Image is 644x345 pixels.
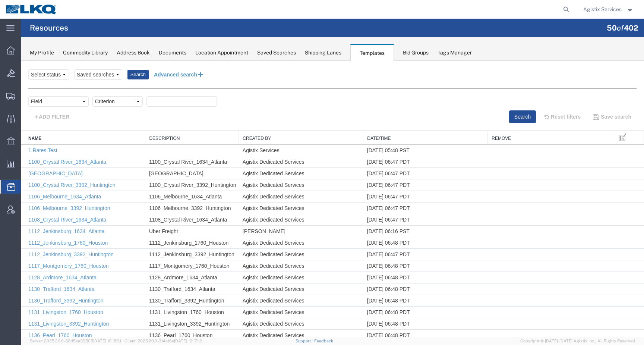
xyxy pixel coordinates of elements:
[403,49,429,57] div: Bid Groups
[124,119,218,130] td: 1100_Crystal River_3392_Huntington
[218,153,342,165] td: Agistix Dedicated Services
[117,49,150,57] div: Address Book
[218,84,342,95] td: Agistix Services
[218,130,342,142] td: Agistix Dedicated Services
[7,98,85,104] a: 1100_Crystal River_1634_Atlanta
[124,70,218,84] th: Description
[124,165,218,176] td: Uber Freight
[583,5,634,14] button: Agistix Services
[30,19,68,37] h4: Resources
[342,84,467,95] td: [DATE] 05:48 PST
[296,339,314,343] a: Support
[342,246,467,257] td: [DATE] 06:48 PDT
[7,225,73,231] a: 1130_Trafford_1634_Atlanta
[222,75,338,81] a: Created By
[30,49,54,57] div: My Profile
[218,107,342,119] td: Agistix Dedicated Services
[342,223,467,234] td: [DATE] 06:48 PDT
[607,22,638,34] div: of
[124,153,218,165] td: 1108_Crystal River_1634_Atlanta
[342,211,467,223] td: [DATE] 06:48 PDT
[7,248,82,254] a: 1131_Livingston_1760_Houston
[342,95,467,107] td: [DATE] 06:47 PDT
[7,156,85,162] a: 1108_Crystal River_1634_Atlanta
[342,142,467,153] td: [DATE] 06:47 PDT
[7,272,71,277] a: 1136_Pearl_1760_Houston
[342,107,467,119] td: [DATE] 06:47 PDT
[218,246,342,257] td: Agistix Dedicated Services
[124,200,218,211] td: 1117_Montgomery_1760_Houston
[30,339,121,343] span: Server: 2025.20.0-32d5ea39505
[218,165,342,176] td: [PERSON_NAME]
[583,5,622,13] span: Agistix Services
[195,49,248,57] div: Location Appointment
[159,49,186,57] div: Documents
[124,234,218,246] td: 1130_Trafford_3392_Huntington
[124,95,218,107] td: 1100_Crystal River_1634_Atlanta
[218,119,342,130] td: Agistix Dedicated Services
[342,119,467,130] td: [DATE] 06:47 PDT
[7,202,88,208] a: 1117_Montgomery_1760_Houston
[342,257,467,269] td: [DATE] 06:48 PDT
[7,237,83,243] a: 1130_Trafford_3392_Huntington
[7,87,37,92] a: 1.Rates Test
[467,70,591,84] th: Remove
[63,49,108,57] div: Commodity Library
[218,223,342,234] td: Agistix Dedicated Services
[218,142,342,153] td: Agistix Dedicated Services
[124,188,218,200] td: 1112_Jenkinsburg_3392_Huntington
[124,223,218,234] td: 1130_Trafford_1634_Atlanta
[124,339,202,343] span: Client: 2025.20.0-314a16e
[342,153,467,165] td: [DATE] 06:47 PDT
[305,49,341,57] div: Shipping Lanes
[124,246,218,257] td: 1131_Livingston_1760_Houston
[174,339,202,343] span: [DATE] 10:17:12
[93,339,121,343] span: [DATE] 10:18:31
[218,257,342,269] td: Agistix Dedicated Services
[438,49,472,57] div: Tags Manager
[7,214,76,220] a: 1128_Ardmore_1634_Atlanta
[128,75,214,81] a: Description
[218,269,342,280] td: Agistix Dedicated Services
[342,176,467,188] td: [DATE] 06:48 PDT
[124,176,218,188] td: 1112_Jenkinsburg_1760_Houston
[342,70,467,84] th: Date/Time
[7,133,80,139] a: 1106_Melbourne_1634_Atlanta
[471,75,490,80] a: Remove
[342,130,467,142] td: [DATE] 06:47 PDT
[218,188,342,200] td: Agistix Dedicated Services
[218,176,342,188] td: Agistix Dedicated Services
[124,211,218,223] td: 1128_Ardmore_1634_Atlanta
[218,95,342,107] td: Agistix Dedicated Services
[124,142,218,153] td: 1106_Melbourne_3392_Huntington
[218,200,342,211] td: Agistix Dedicated Services
[124,269,218,280] td: 1136_Pearl_1760_Houston
[7,179,87,185] a: 1112_Jenkinsburg_1760_Houston
[342,200,467,211] td: [DATE] 06:48 PDT
[342,188,467,200] td: [DATE] 06:47 PDT
[7,167,84,173] a: 1112_Jenkinsburg_1634_Atlanta
[218,234,342,246] td: Agistix Dedicated Services
[342,269,467,280] td: [DATE] 06:48 PDT
[7,110,62,116] a: [GEOGRAPHIC_DATA]
[124,107,218,119] td: [GEOGRAPHIC_DATA]
[342,165,467,176] td: [DATE] 06:16 PST
[7,191,93,197] a: 1112_Jenkinsburg_3392_Huntington
[21,61,644,337] iframe: FS Legacy Container
[607,23,617,32] span: 50
[350,44,394,61] div: Templates
[7,260,88,266] a: 1131_Livingston_3392_Huntington
[595,70,609,84] button: Manage table columns
[624,23,638,32] span: 402
[218,211,342,223] td: Agistix Dedicated Services
[342,234,467,246] td: [DATE] 06:48 PDT
[520,338,635,344] span: Copyright © [DATE]-[DATE] Agistix Inc., All Rights Reserved
[5,4,57,15] img: logo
